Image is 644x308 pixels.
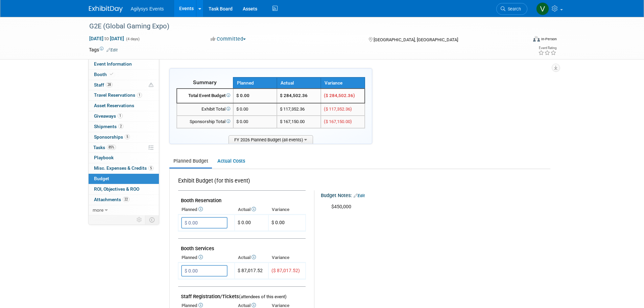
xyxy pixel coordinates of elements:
[89,132,159,142] a: Sponsorships5
[106,48,118,52] a: Edit
[107,145,116,150] span: 85%
[193,79,217,86] span: Summary
[94,72,115,77] span: Booth
[89,6,123,13] img: ExhibitDay
[536,2,549,15] img: Vaitiare Munoz
[354,193,365,198] a: Edit
[94,186,139,192] span: ROI, Objectives & ROO
[277,77,321,89] th: Actual
[239,294,287,299] span: (attendees of this event)
[327,200,537,214] div: $450,000
[208,35,248,43] button: Committed
[134,215,145,224] td: Personalize Event Tab Strip
[89,195,159,205] a: Attachments22
[89,111,159,121] a: Giveaways1
[89,122,159,132] a: Shipments2
[374,37,458,42] span: [GEOGRAPHIC_DATA], [GEOGRAPHIC_DATA]
[233,77,277,89] th: Planned
[178,177,303,188] div: Exhibit Budget (for this event)
[236,93,249,98] span: $ 0.00
[178,253,235,262] th: Planned
[125,134,130,139] span: 5
[89,80,159,90] a: Staff28
[321,77,365,89] th: Variance
[94,134,130,140] span: Sponsorships
[94,197,129,202] span: Attachments
[110,72,113,76] i: Booth reservation complete
[533,36,540,42] img: Format-Inperson.png
[89,59,159,69] a: Event Information
[538,46,556,50] div: Event Rating
[324,106,352,112] span: ($ 117,352.36)
[94,176,109,181] span: Budget
[277,116,321,128] td: $ 167,150.00
[277,89,321,103] td: $ 284,502.36
[94,155,114,160] span: Playbook
[137,93,142,98] span: 1
[89,184,159,194] a: ROI, Objectives & ROO
[131,6,164,11] span: Agilysys Events
[238,220,251,225] span: $ 0.00
[236,119,248,124] span: $ 0.00
[89,35,124,42] span: [DATE] [DATE]
[178,191,306,205] td: Booth Reservation
[93,207,103,213] span: more
[180,93,230,99] div: Total Event Budget
[103,36,110,41] span: to
[180,119,230,125] div: Sponsorship Total
[213,155,249,167] a: Actual Costs
[89,153,159,163] a: Playbook
[487,35,557,45] div: Event Format
[94,103,134,108] span: Asset Reservations
[94,165,153,171] span: Misc. Expenses & Credits
[324,93,355,98] span: ($ 284,502.36)
[89,70,159,80] a: Booth
[149,82,153,88] span: Potential Scheduling Conflict -- at least one attendee is tagged in another overlapping event.
[324,119,352,124] span: ($ 167,150.00)
[321,190,550,199] div: Budget Notes:
[94,61,132,67] span: Event Information
[148,166,153,171] span: 5
[268,205,306,214] th: Variance
[180,106,230,113] div: Exhibit Total
[89,101,159,111] a: Asset Reservations
[94,124,123,129] span: Shipments
[123,197,129,202] span: 22
[87,20,517,32] div: G2E (Global Gaming Expo)
[235,253,268,262] th: Actual
[93,145,116,150] span: Tasks
[89,46,118,53] td: Tags
[236,106,248,112] span: $ 0.00
[118,124,123,129] span: 2
[118,113,123,118] span: 1
[178,287,306,301] td: Staff Registration/Tickets
[496,3,527,15] a: Search
[235,205,268,214] th: Actual
[271,268,300,273] span: ($ 87,017.52)
[94,113,123,119] span: Giveaways
[106,82,113,87] span: 28
[94,82,113,88] span: Staff
[541,37,557,42] div: In-Person
[268,253,306,262] th: Variance
[125,37,140,41] span: (4 days)
[89,174,159,184] a: Budget
[89,163,159,173] a: Misc. Expenses & Credits5
[89,143,159,153] a: Tasks85%
[169,155,212,167] a: Planned Budget
[178,205,235,214] th: Planned
[277,103,321,116] td: $ 117,352.36
[145,215,159,224] td: Toggle Event Tabs
[89,205,159,215] a: more
[89,90,159,100] a: Travel Reservations1
[178,239,306,253] td: Booth Services
[271,220,285,225] span: $ 0.00
[235,263,268,279] td: $ 87,017.52
[505,6,521,11] span: Search
[229,135,313,144] span: FY 2026 Planned Budget (all events)
[94,92,142,98] span: Travel Reservations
